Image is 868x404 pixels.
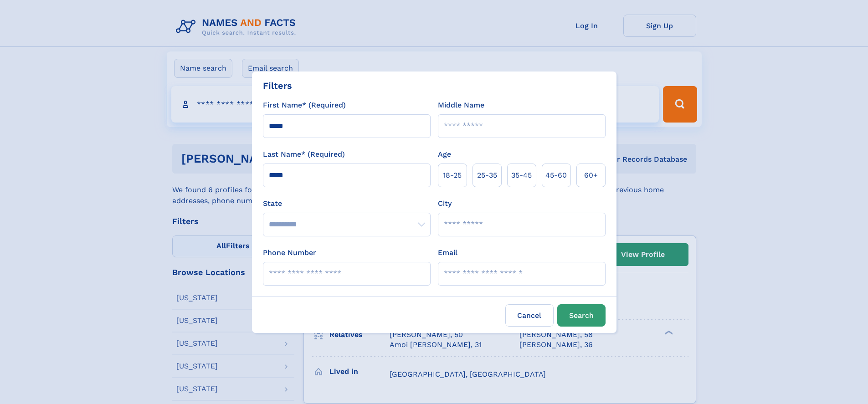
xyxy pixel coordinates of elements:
label: Middle Name [438,100,484,111]
span: 18‑25 [443,170,462,181]
button: Search [557,304,606,327]
span: 25‑35 [477,170,497,181]
label: First Name* (Required) [263,100,346,111]
label: State [263,198,431,209]
label: Phone Number [263,247,316,258]
label: City [438,198,452,209]
label: Cancel [505,304,554,327]
span: 35‑45 [511,170,532,181]
span: 60+ [584,170,598,181]
label: Last Name* (Required) [263,149,345,160]
label: Email [438,247,457,258]
div: Filters [263,79,292,92]
span: 45‑60 [545,170,567,181]
label: Age [438,149,451,160]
